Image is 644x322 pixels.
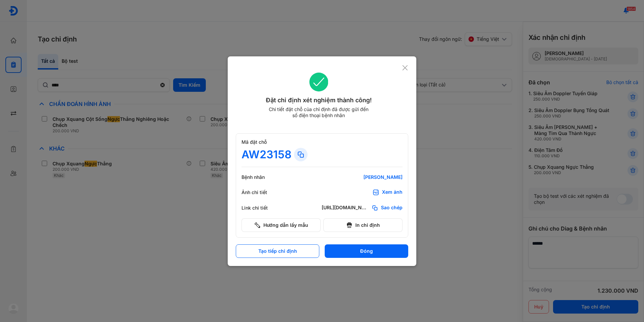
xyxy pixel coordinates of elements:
[325,244,408,258] button: Đóng
[236,244,319,258] button: Tạo tiếp chỉ định
[323,218,402,232] button: In chỉ định
[381,205,402,211] span: Sao chép
[382,189,402,196] div: Xem ảnh
[241,189,282,195] div: Ảnh chi tiết
[241,205,282,211] div: Link chi tiết
[266,106,372,118] div: Chi tiết đặt chỗ của chỉ định đã được gửi đến số điện thoại bệnh nhân
[241,139,402,145] div: Mã đặt chỗ
[241,218,321,232] button: Hướng dẫn lấy mẫu
[322,205,369,211] div: [URL][DOMAIN_NAME]
[241,174,282,180] div: Bệnh nhân
[236,96,402,105] div: Đặt chỉ định xét nghiệm thành công!
[241,148,291,161] div: AW23158
[322,174,402,180] div: [PERSON_NAME]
